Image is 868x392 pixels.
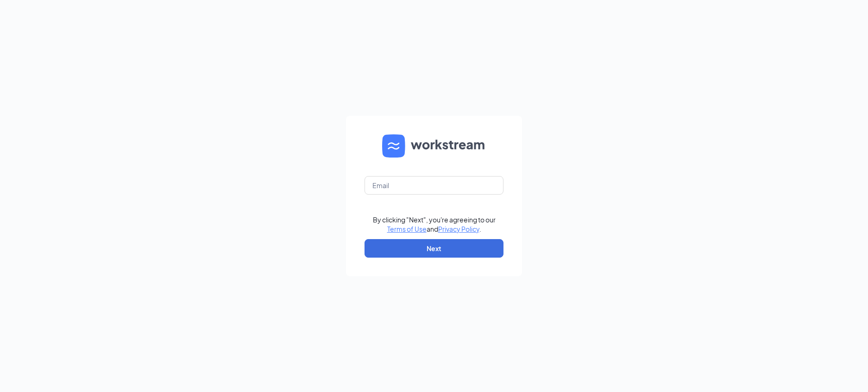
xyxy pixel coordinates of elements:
[382,134,486,158] img: WS logo and Workstream text
[365,239,503,258] button: Next
[365,176,503,195] input: Email
[373,215,496,234] div: By clicking "Next", you're agreeing to our and .
[438,225,479,233] a: Privacy Policy
[387,225,427,233] a: Terms of Use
